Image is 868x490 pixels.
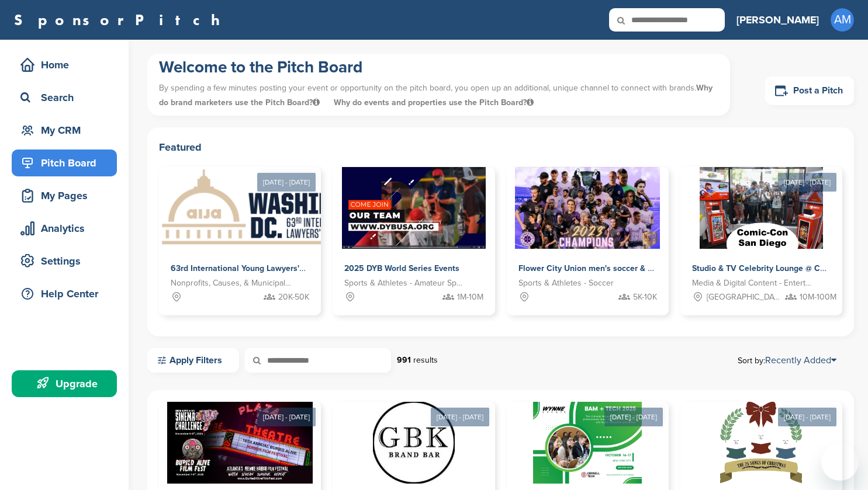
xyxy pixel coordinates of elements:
[14,12,227,27] a: SponsorPitch
[821,443,859,481] iframe: Button to launch messaging window
[518,263,773,273] span: Flower City Union men's soccer & Flower City 1872 women's soccer
[342,167,486,249] img: Sponsorpitch &
[18,87,117,108] div: Search
[533,402,642,484] img: Sponsorpitch &
[159,148,321,315] a: [DATE] - [DATE] Sponsorpitch & 63rd International Young Lawyers' Congress Nonprofits, Causes, & M...
[333,167,494,315] a: Sponsorpitch & 2025 DYB World Series Events Sports & Athletes - Amateur Sports Leagues 1M-10M
[831,8,854,32] span: AM
[413,355,438,365] span: results
[765,77,854,105] a: Post a Pitch
[171,277,292,290] span: Nonprofits, Causes, & Municipalities - Professional Development
[147,348,239,373] a: Apply Filters
[518,277,614,290] span: Sports & Athletes - Soccer
[257,408,316,426] div: [DATE] - [DATE]
[700,167,822,249] img: Sponsorpitch &
[159,139,842,155] h2: Featured
[680,148,842,315] a: [DATE] - [DATE] Sponsorpitch & Studio & TV Celebrity Lounge @ Comic-Con [GEOGRAPHIC_DATA]. Over 3...
[778,173,836,192] div: [DATE] - [DATE]
[257,173,316,192] div: [DATE] - [DATE]
[12,84,117,111] a: Search
[18,185,117,206] div: My Pages
[171,263,337,273] span: 63rd International Young Lawyers' Congress
[692,277,813,290] span: Media & Digital Content - Entertainment
[778,408,836,426] div: [DATE] - [DATE]
[344,263,459,273] span: 2025 DYB World Series Events
[18,152,117,173] div: Pitch Board
[457,291,483,304] span: 1M-10M
[720,402,802,484] img: Sponsorpitch &
[344,277,465,290] span: Sports & Athletes - Amateur Sports Leagues
[633,291,657,304] span: 5K-10K
[18,120,117,141] div: My CRM
[12,215,117,242] a: Analytics
[431,408,489,426] div: [DATE] - [DATE]
[373,402,455,484] img: Sponsorpitch &
[18,373,117,394] div: Upgrade
[18,251,117,272] div: Settings
[604,408,663,426] div: [DATE] - [DATE]
[18,54,117,75] div: Home
[12,117,117,144] a: My CRM
[800,291,836,304] span: 10M-100M
[159,57,718,78] h1: Welcome to the Pitch Board
[707,291,782,304] span: [GEOGRAPHIC_DATA], [GEOGRAPHIC_DATA]
[12,182,117,209] a: My Pages
[736,12,819,28] h3: [PERSON_NAME]
[515,167,660,249] img: Sponsorpitch &
[765,355,836,366] a: Recently Added
[12,370,117,397] a: Upgrade
[12,280,117,307] a: Help Center
[507,167,669,315] a: Sponsorpitch & Flower City Union men's soccer & Flower City 1872 women's soccer Sports & Athletes...
[18,283,117,304] div: Help Center
[18,218,117,239] div: Analytics
[736,7,819,33] a: [PERSON_NAME]
[278,291,309,304] span: 20K-50K
[738,356,836,365] span: Sort by:
[159,78,718,113] p: By spending a few minutes posting your event or opportunity on the pitch board, you open up an ad...
[167,402,313,484] img: Sponsorpitch &
[397,355,411,365] strong: 991
[159,167,391,249] img: Sponsorpitch &
[12,150,117,176] a: Pitch Board
[334,98,534,107] span: Why do events and properties use the Pitch Board?
[12,51,117,78] a: Home
[12,248,117,274] a: Settings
